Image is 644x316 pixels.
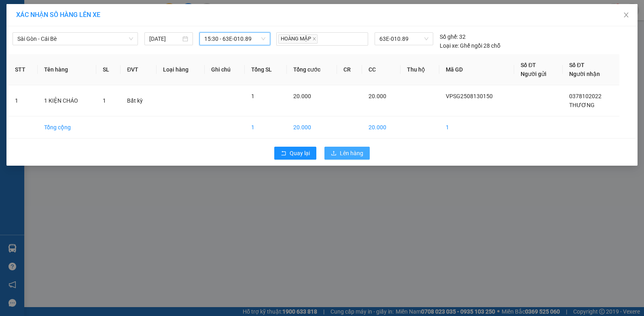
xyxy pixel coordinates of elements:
span: Sài Gòn - Cái Bè [17,33,133,45]
span: Quay lại [290,149,310,158]
span: close [623,12,629,18]
span: close [312,37,316,41]
th: CR [337,54,362,85]
th: Tổng SL [245,54,287,85]
span: Lên hàng [340,149,363,158]
span: Số ĐT [521,62,536,68]
span: 63E-010.89 [379,33,429,45]
span: 1 [251,93,254,99]
td: 1 [245,116,287,139]
td: 1 [439,116,514,139]
th: STT [8,54,38,85]
td: 20.000 [287,116,337,139]
th: ĐVT [121,54,157,85]
th: CC [362,54,400,85]
td: 1 [8,85,38,116]
span: Số ghế: [440,32,458,41]
button: uploadLên hàng [324,147,370,160]
td: 1 KIỆN CHÁO [38,85,96,116]
span: VPSG2508130150 [446,93,493,99]
th: SL [96,54,121,85]
span: Người gửi [521,71,547,77]
button: Close [615,4,638,27]
th: Loại hàng [157,54,205,85]
span: 20.000 [293,93,311,99]
th: Ghi chú [205,54,245,85]
span: 1 [103,97,106,104]
span: XÁC NHẬN SỐ HÀNG LÊN XE [16,11,100,19]
span: rollback [281,150,286,157]
span: 0378102022 [569,93,602,99]
div: Ghế ngồi 28 chỗ [440,41,500,50]
input: 13/08/2025 [149,34,181,43]
td: 20.000 [362,116,400,139]
span: THƯƠNG [569,102,595,108]
span: 15:30 - 63E-010.89 [204,33,265,45]
span: Người nhận [569,71,600,77]
th: Tên hàng [38,54,96,85]
span: 20.000 [369,93,386,99]
th: Thu hộ [400,54,439,85]
th: Tổng cước [287,54,337,85]
td: Bất kỳ [121,85,157,116]
div: 32 [440,32,466,41]
button: rollbackQuay lại [274,147,316,160]
span: Loại xe: [440,41,459,50]
span: HOÀNG MẬP [278,34,318,44]
th: Mã GD [439,54,514,85]
span: Số ĐT [569,62,585,68]
span: upload [331,150,337,157]
td: Tổng cộng [38,116,96,139]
